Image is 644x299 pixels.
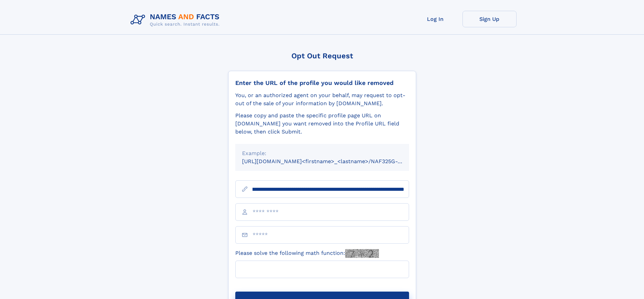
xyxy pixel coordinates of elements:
[462,11,517,27] a: Sign Up
[235,112,409,136] div: Please copy and paste the specific profile page URL on [DOMAIN_NAME] you want removed into the Pr...
[128,11,225,29] img: Logo Names and Facts
[235,91,409,108] div: You, or an authorized agent on your behalf, may request to opt-out of the sale of your informatio...
[235,79,409,87] div: Enter the URL of the profile you would like removed
[242,158,422,165] small: [URL][DOMAIN_NAME]<firstname>_<lastname>/NAF325G-xxxxxxxx
[408,11,462,27] a: Log In
[235,249,379,258] label: Please solve the following math function:
[228,52,416,60] div: Opt Out Request
[242,149,402,157] div: Example:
